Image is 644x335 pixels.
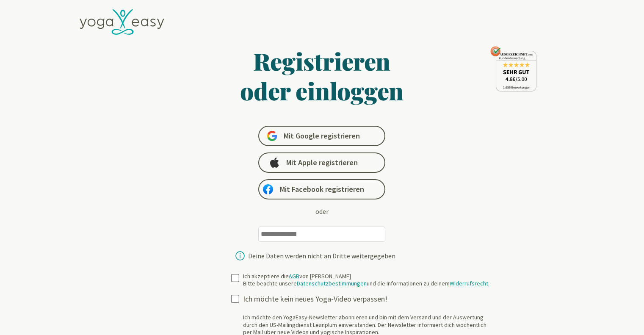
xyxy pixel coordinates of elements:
[490,46,536,91] img: ausgezeichnet_seal.png
[284,131,360,141] span: Mit Google registrieren
[450,280,488,287] a: Widerrufsrecht
[158,46,486,105] h1: Registrieren oder einloggen
[315,206,329,216] div: oder
[280,184,364,194] span: Mit Facebook registrieren
[248,252,395,259] div: Deine Daten werden nicht an Dritte weitergegeben
[258,152,385,173] a: Mit Apple registrieren
[286,158,358,168] span: Mit Apple registrieren
[258,126,385,146] a: Mit Google registrieren
[243,294,496,304] div: Ich möchte kein neues Yoga-Video verpassen!
[243,273,489,288] div: Ich akzeptiere die von [PERSON_NAME] Bitte beachte unsere und die Informationen zu deinem .
[289,272,299,280] a: AGB
[297,280,367,287] a: Datenschutzbestimmungen
[258,179,385,199] a: Mit Facebook registrieren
